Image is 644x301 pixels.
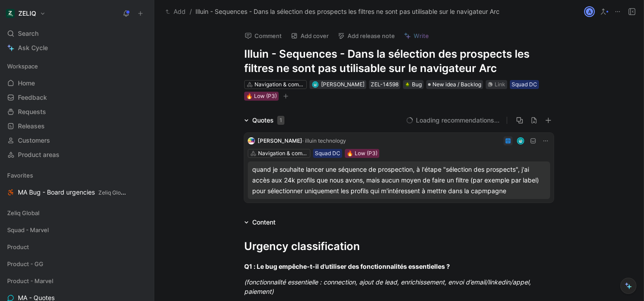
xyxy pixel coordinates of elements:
em: (fonctionnalité essentielle : connection, ajout de lead, enrichissement, envoi d’email/linkedin/a... [244,278,533,295]
span: Product areas [18,150,59,159]
div: Squad - Marvel [4,223,150,239]
span: Product [7,242,29,251]
div: Favorites [4,169,150,182]
span: MA Bug - Board urgencies [18,188,127,197]
span: Squad - Marvel [7,225,49,234]
span: Zeliq Global [7,208,39,217]
div: Bug [405,80,422,89]
span: Product - GG [7,259,43,268]
a: Product areas [4,148,150,161]
div: 🪲Bug [403,80,424,89]
span: Releases [18,122,45,131]
img: 🪲 [405,82,410,87]
button: Add release note [334,30,399,42]
h1: ZELIQ [18,9,36,17]
div: Squad DC [512,80,537,89]
a: Feedback [4,91,150,104]
div: Content [252,217,275,228]
div: ZEL-14598 [371,80,398,89]
button: Write [400,30,433,42]
span: Customers [18,136,50,145]
div: Product - GG [4,257,150,271]
strong: Q1 : Le bug empêche-t-il d’utiliser des fonctionnalités essentielles ? [244,263,450,270]
span: New idea / Backlog [432,80,481,89]
button: Comment [241,30,286,42]
div: Link [495,80,505,89]
div: quand je souhaite lancer une séquence de prospection, à l'étape "sélection des prospects", j'ai a... [252,164,546,196]
div: Product - Marvel [4,274,150,288]
button: Add [163,6,188,17]
a: Releases [4,119,150,133]
div: Navigation & comprehension [258,149,308,158]
div: Quotes [252,115,284,126]
button: Add cover [287,30,333,42]
img: avatar [518,138,524,144]
img: ZELIQ [6,9,15,18]
div: Product - GG [4,257,150,273]
a: Requests [4,105,150,119]
span: Feedback [18,93,47,102]
div: 1 [277,116,284,125]
span: Write [414,32,429,40]
span: Workspace [7,62,38,71]
span: Search [18,28,38,39]
span: [PERSON_NAME] [321,81,364,88]
span: Ask Cycle [18,42,48,53]
button: Loading recommendations... [406,115,500,126]
span: · illuin technology [302,137,346,144]
span: Zeliq Global [98,189,128,196]
span: Requests [18,107,46,116]
div: Squad - Marvel [4,223,150,237]
span: Favorites [7,171,33,180]
div: A [585,7,594,16]
div: Navigation & comprehension [254,80,305,89]
div: Product [4,240,150,256]
div: Content [241,217,279,228]
div: Search [4,27,150,40]
div: Workspace [4,59,150,73]
img: avatar [313,82,318,87]
div: 🔥 Low (P3) [246,92,277,101]
div: Zeliq Global [4,206,150,220]
div: Zeliq Global [4,206,150,222]
span: [PERSON_NAME] [258,137,302,144]
div: Quotes1 [241,115,288,126]
a: Home [4,76,150,90]
button: ZELIQZELIQ [4,7,48,20]
span: Home [18,79,35,88]
span: Illuin - Sequences - Dans la sélection des prospects les filtres ne sont pas utilisable sur le na... [195,6,500,17]
a: MA Bug - Board urgenciesZeliq Global [4,186,150,199]
div: Urgency classification [244,238,554,254]
a: Customers [4,134,150,147]
div: Product [4,240,150,254]
h1: Illuin - Sequences - Dans la sélection des prospects les filtres ne sont pas utilisable sur le na... [244,47,554,76]
span: Product - Marvel [7,276,53,285]
div: 🔥 Low (P3) [347,149,377,158]
span: / [190,6,192,17]
div: New idea / Backlog [426,80,483,89]
a: Ask Cycle [4,41,150,55]
img: logo [248,137,255,144]
div: Squad DC [315,149,340,158]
